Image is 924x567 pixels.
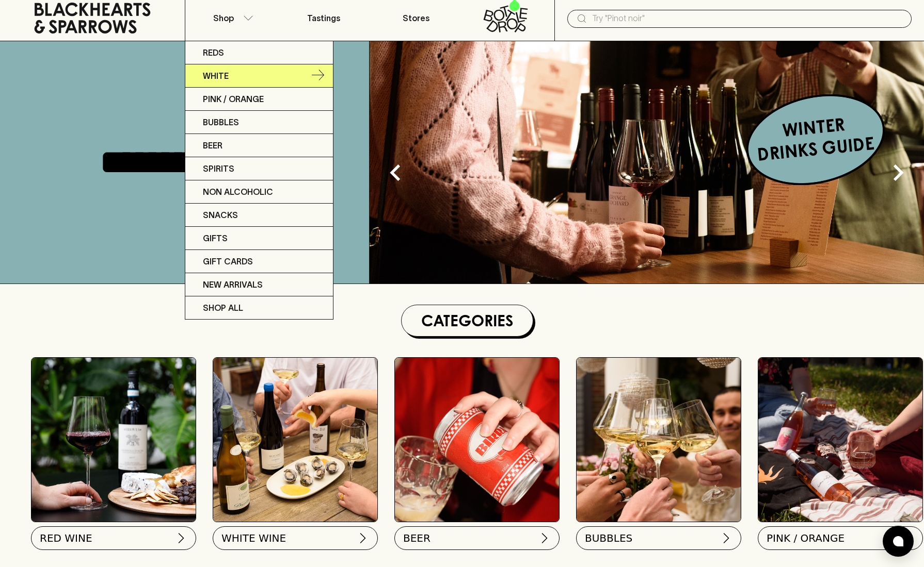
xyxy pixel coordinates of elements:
[203,186,273,198] p: Non Alcoholic
[185,111,333,134] a: Bubbles
[203,70,229,82] p: White
[203,209,238,221] p: Snacks
[203,302,243,314] p: SHOP ALL
[203,139,222,152] p: Beer
[185,250,333,273] a: Gift Cards
[185,296,333,319] a: SHOP ALL
[203,162,234,175] p: Spirits
[203,255,253,268] p: Gift Cards
[203,46,224,59] p: Reds
[185,64,333,88] a: White
[185,41,333,64] a: Reds
[185,134,333,157] a: Beer
[203,232,228,244] p: Gifts
[185,157,333,180] a: Spirits
[185,180,333,204] a: Non Alcoholic
[203,116,239,128] p: Bubbles
[893,536,903,546] img: bubble-icon
[185,273,333,296] a: New Arrivals
[185,227,333,250] a: Gifts
[203,93,264,105] p: Pink / Orange
[185,88,333,111] a: Pink / Orange
[185,204,333,227] a: Snacks
[203,278,263,291] p: New Arrivals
